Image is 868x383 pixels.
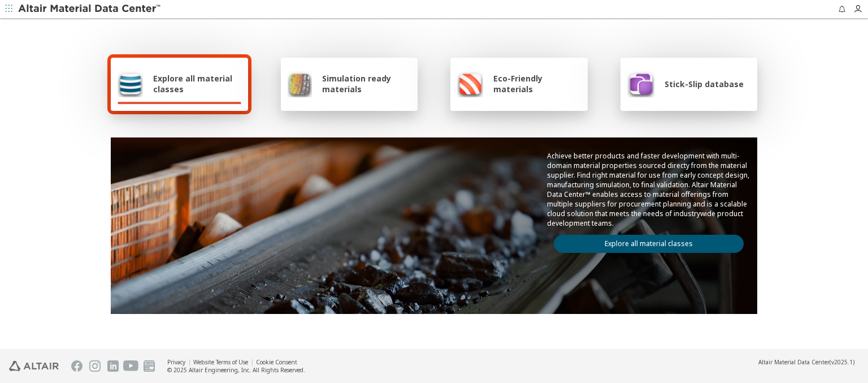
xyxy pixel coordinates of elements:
[167,358,185,366] a: Privacy
[665,79,744,89] span: Stick-Slip database
[153,73,241,94] span: Explore all material classes
[256,358,297,366] a: Cookie Consent
[193,358,248,366] a: Website Terms of Use
[118,70,143,97] img: Explore all material classes
[547,151,750,228] p: Achieve better products and faster development with multi-domain material properties sourced dire...
[627,70,654,97] img: Stick-Slip database
[9,361,59,371] img: Altair Engineering
[554,235,744,253] a: Explore all material classes
[18,3,162,15] img: Altair Material Data Center
[758,358,830,366] span: Altair Material Data Center
[493,73,580,94] span: Eco-Friendly materials
[758,358,854,366] div: (v2025.1)
[288,70,312,97] img: Simulation ready materials
[167,366,305,374] div: © 2025 Altair Engineering, Inc. All Rights Reserved.
[322,73,411,94] span: Simulation ready materials
[457,70,483,97] img: Eco-Friendly materials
